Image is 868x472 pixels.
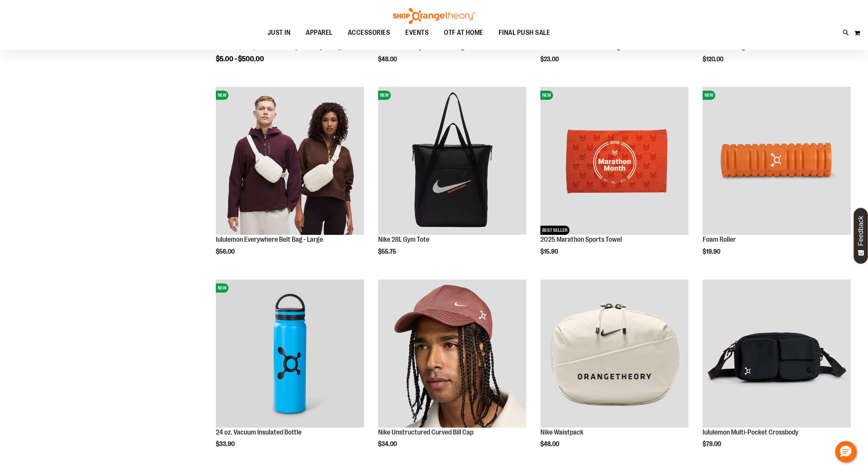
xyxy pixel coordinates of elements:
img: lululemon Multi-Pocket Crossbody [703,280,851,428]
span: $120.00 [703,56,724,63]
span: $56.00 [216,248,236,255]
div: product [374,83,530,275]
a: Foam Roller [703,236,736,243]
span: NEW [216,91,228,100]
a: EVENTS [398,24,436,42]
img: 24 oz. Vacuum Insulated Bottle [216,280,364,428]
div: product [699,276,855,467]
span: JUST IN [268,24,291,41]
a: 24 oz. Vacuum Insulated Bottle [216,428,302,436]
a: lululemon Multi-Pocket Crossbody [703,428,798,436]
a: lululemon Everywhere Belt Bag - LargeNEW [216,87,364,236]
span: $19.90 [703,248,721,255]
img: Nike Waistpack [540,280,689,428]
span: $15.90 [540,248,559,255]
button: Hello, have a question? Let’s chat. [835,441,857,462]
a: ACCESSORIES [340,24,398,41]
span: EVENTS [405,24,429,41]
a: 2025 Marathon Sports Towel [540,236,622,243]
img: lululemon Everywhere Belt Bag - Large [216,87,364,235]
span: FINAL PUSH SALE [499,24,550,41]
a: Nike Waistpack [540,280,689,429]
span: APPAREL [306,24,333,41]
a: JUST IN [260,24,299,42]
div: product [537,83,692,275]
a: Foam RollerNEW [703,87,851,236]
span: $33.90 [216,441,236,448]
a: lululemon Everywhere Belt Bag - Large [216,236,323,243]
img: Foam Roller [703,87,851,235]
img: Nike 28L Gym Tote [378,87,526,235]
a: lululemon Multi-Pocket Crossbody [703,280,851,429]
span: NEW [378,91,391,100]
span: $23.00 [540,56,560,63]
span: $48.00 [378,56,398,63]
img: Nike Unstructured Curved Bill Cap [378,280,526,428]
span: BEST SELLER [540,226,569,235]
span: NEW [216,283,228,293]
a: Nike 28L Gym ToteNEW [378,87,526,236]
a: 24 oz. Vacuum Insulated BottleNEW [216,280,364,429]
div: product [537,276,692,467]
a: APPAREL [298,24,340,42]
a: FINAL PUSH SALE [491,24,558,42]
a: Nike Unstructured Curved Bill Cap [378,280,526,429]
a: 2025 Marathon Sports TowelNEWBEST SELLER [540,87,689,236]
span: $34.00 [378,441,398,448]
span: $5.00 - $500.00 [216,55,264,63]
span: $79.00 [703,441,722,448]
button: Feedback - Show survey [853,208,868,264]
span: ACCESSORIES [348,24,390,41]
a: Nike Waistpack [540,428,583,436]
span: $55.75 [378,248,397,255]
img: 2025 Marathon Sports Towel [540,87,689,235]
div: product [212,276,368,467]
div: product [212,83,368,275]
div: product [699,83,855,275]
span: NEW [703,91,715,100]
span: Feedback [857,216,865,246]
span: OTF AT HOME [444,24,483,41]
a: OTF AT HOME [436,24,491,42]
span: NEW [540,91,553,100]
div: product [374,276,530,467]
span: $48.00 [540,441,560,448]
a: Nike Unstructured Curved Bill Cap [378,428,473,436]
a: Nike 28L Gym Tote [378,236,429,243]
img: Shop Orangetheory [392,8,476,24]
